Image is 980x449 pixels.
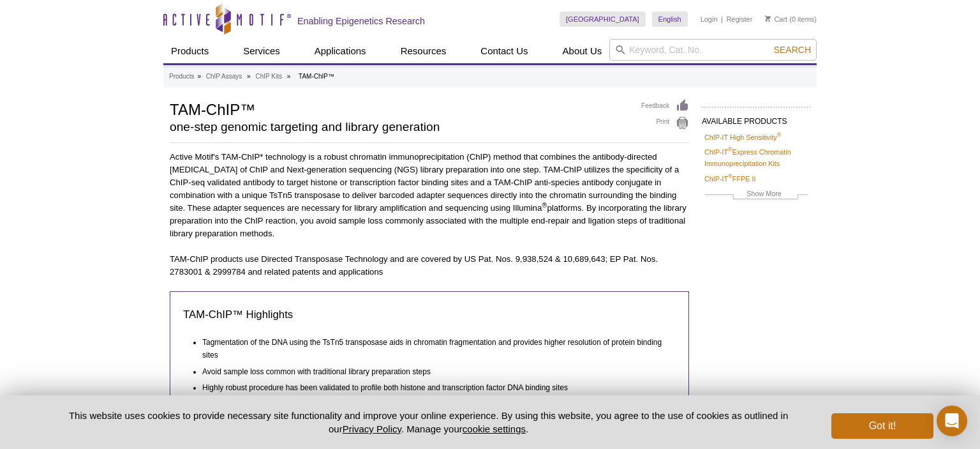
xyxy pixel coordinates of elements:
[702,107,810,130] h2: AVAILABLE PRODUCTS
[652,11,688,27] a: English
[197,73,201,80] li: »
[297,15,425,27] h2: Enabling Epigenetics Research
[169,71,194,82] a: Products
[704,132,781,143] a: ChIP-IT High Sensitivity®
[463,423,526,434] button: cookie settings
[163,39,216,63] a: Products
[235,39,288,63] a: Services
[307,39,374,63] a: Applications
[721,11,723,27] li: |
[170,121,628,133] h2: one-step genomic targeting and library generation
[609,39,817,61] input: Keyword, Cat. No.
[170,253,689,278] p: TAM-ChIP products use Directed Transposase Technology and are covered by US Pat. Nos. 9,938,524 &...
[701,15,718,24] a: Login
[937,406,967,436] div: Open Intercom Messenger
[831,413,933,439] button: Got it!
[255,71,282,82] a: ChIP Kits
[473,39,535,63] a: Contact Us
[641,99,689,113] a: Feedback
[765,15,771,22] img: Your Cart
[560,11,646,27] a: [GEOGRAPHIC_DATA]
[704,146,808,169] a: ChIP-IT®Express Chromatin Immunoprecipitation Kits
[774,45,811,55] span: Search
[393,39,454,63] a: Resources
[765,15,787,24] a: Cart
[726,15,752,24] a: Register
[555,39,610,63] a: About Us
[728,173,732,179] sup: ®
[287,73,291,80] li: »
[343,423,401,434] a: Privacy Policy
[202,332,664,361] li: Tagmentation of the DNA using the TsTn5 transposase aids in chromatin fragmentation and provides ...
[704,173,755,185] a: ChIP-IT®FFPE II
[641,116,689,130] a: Print
[170,151,689,240] p: Active Motif's TAM-ChIP* technology is a robust chromatin immunoprecipitation (ChIP) method that ...
[765,11,817,27] li: (0 items)
[202,394,664,423] li: Unique molecular identifiers (UMIs) enable distinction of PCR duplicates from biological replicat...
[47,409,810,436] p: This website uses cookies to provide necessary site functionality and improve your online experie...
[299,73,334,80] li: TAM-ChIP™
[183,307,676,323] h3: TAM-ChIP™ Highlights
[206,71,242,82] a: ChIP Assays
[777,132,782,138] sup: ®
[202,378,664,394] li: Highly robust procedure has been validated to profile both histone and transcription factor DNA b...
[728,147,732,153] sup: ®
[202,361,664,378] li: Avoid sample loss common with traditional library preparation steps
[704,188,808,202] a: Show More
[770,44,815,56] button: Search
[247,73,251,80] li: »
[542,201,547,209] sup: ®
[170,99,628,118] h1: TAM-ChIP™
